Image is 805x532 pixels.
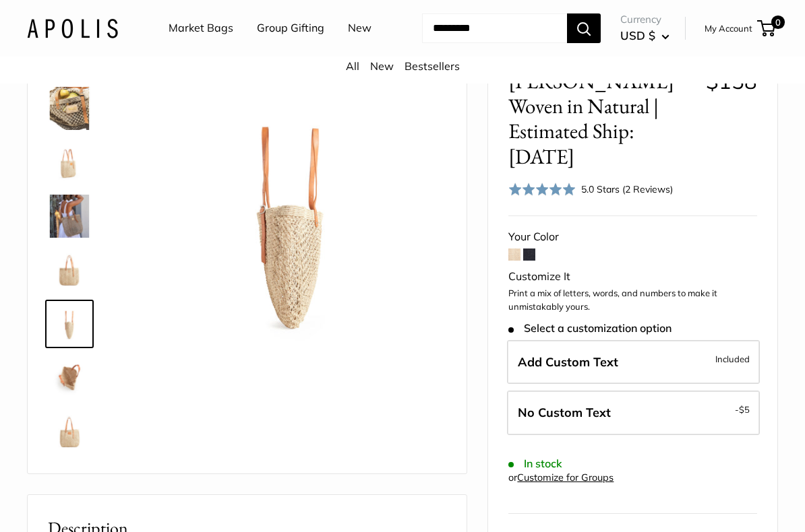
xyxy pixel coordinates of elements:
[518,354,618,370] span: Add Custom Text
[581,182,673,197] div: 5.0 Stars (2 Reviews)
[508,457,562,470] span: In stock
[508,69,695,169] span: [PERSON_NAME] Woven in Natural | Estimated Ship: [DATE]
[45,300,94,348] a: Mercado Woven in Natural | Estimated Ship: Oct. 12th
[735,401,750,418] span: -
[705,20,752,36] a: My Account
[715,351,750,367] span: Included
[136,65,446,376] img: Mercado Woven in Natural | Estimated Ship: Oct. 12th
[739,404,750,415] span: $5
[620,25,669,46] button: USD $
[508,267,757,287] div: Customize It
[405,59,460,73] a: Bestsellers
[48,302,91,345] img: Mercado Woven in Natural | Estimated Ship: Oct. 12th
[620,10,669,29] span: Currency
[257,18,324,38] a: Group Gifting
[771,15,785,29] span: 0
[508,469,614,487] div: or
[48,356,91,399] img: Mercado Woven in Natural | Estimated Ship: Oct. 12th
[567,13,601,43] button: Search
[45,84,94,133] a: Mercado Woven in Natural | Estimated Ship: Oct. 12th
[169,18,233,38] a: Market Bags
[48,248,91,292] img: Mercado Woven in Natural | Estimated Ship: Oct. 12th
[508,227,757,247] div: Your Color
[45,192,94,240] a: Mercado Woven in Natural | Estimated Ship: Oct. 12th
[48,87,91,130] img: Mercado Woven in Natural | Estimated Ship: Oct. 12th
[45,246,94,294] a: Mercado Woven in Natural | Estimated Ship: Oct. 12th
[27,18,118,38] img: Apolis
[508,322,671,335] span: Select a customization option
[517,471,614,484] a: Customize for Groups
[45,138,94,187] a: Mercado Woven in Natural | Estimated Ship: Oct. 12th
[758,20,775,36] a: 0
[346,59,359,73] a: All
[45,407,94,456] a: Mercado Woven in Natural | Estimated Ship: Oct. 12th
[508,179,673,199] div: 5.0 Stars (2 Reviews)
[370,59,394,73] a: New
[507,340,760,385] label: Add Custom Text
[48,141,91,184] img: Mercado Woven in Natural | Estimated Ship: Oct. 12th
[45,354,94,402] a: Mercado Woven in Natural | Estimated Ship: Oct. 12th
[422,13,567,43] input: Search...
[507,391,760,435] label: Leave Blank
[348,18,371,38] a: New
[48,195,91,238] img: Mercado Woven in Natural | Estimated Ship: Oct. 12th
[620,28,655,42] span: USD $
[508,287,757,313] p: Print a mix of letters, words, and numbers to make it unmistakably yours.
[48,410,91,453] img: Mercado Woven in Natural | Estimated Ship: Oct. 12th
[518,405,611,420] span: No Custom Text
